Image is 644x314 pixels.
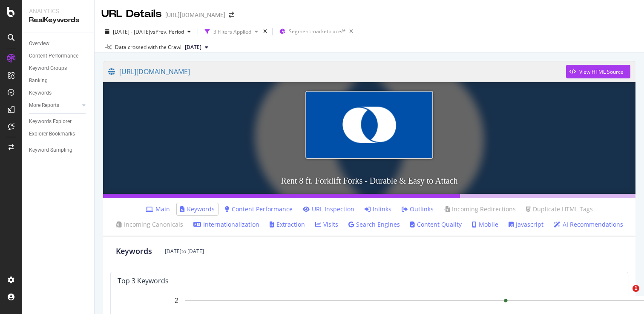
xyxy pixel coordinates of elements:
[632,285,639,292] span: 1
[526,205,593,213] a: Duplicate HTML Tags
[509,220,543,229] a: Javascript
[213,28,251,35] div: 3 Filters Applied
[115,43,181,51] div: Data crossed with the Crawl
[201,25,262,38] button: 3 Filters Applied
[113,28,150,35] span: [DATE] - [DATE]
[101,7,162,21] div: URL Details
[181,42,212,52] button: [DATE]
[615,285,635,305] iframe: Intercom live chat
[29,117,72,126] div: Keywords Explorer
[29,39,49,48] div: Overview
[29,76,88,85] a: Ranking
[193,220,259,229] a: Internationalization
[29,39,88,48] a: Overview
[29,146,72,155] div: Keyword Sampling
[29,52,88,60] a: Content Performance
[305,91,433,158] img: Rent 8 ft. Forklift Forks - Durable & Easy to Attach
[262,27,269,36] div: times
[270,220,305,229] a: Extraction
[116,246,152,257] div: Keywords
[276,25,356,38] button: Segment:marketplace/*
[348,220,400,229] a: Search Engines
[29,89,88,98] a: Keywords
[472,220,498,229] a: Mobile
[165,11,225,19] div: [URL][DOMAIN_NAME]
[225,205,293,213] a: Content Performance
[116,220,183,229] a: Incoming Canonicals
[165,248,204,255] div: [DATE] to [DATE]
[315,220,338,229] a: Visits
[566,65,630,78] button: View HTML Source
[29,89,52,98] div: Keywords
[103,167,635,194] h3: Rent 8 ft. Forklift Forks - Durable & Easy to Attach
[29,146,88,155] a: Keyword Sampling
[185,43,201,51] span: 2025 Aug. 16th
[29,7,87,15] div: Analytics
[229,12,234,18] div: arrow-right-arrow-left
[29,101,80,110] a: More Reports
[410,220,462,229] a: Content Quality
[365,205,391,213] a: Inlinks
[29,15,87,25] div: RealKeywords
[29,64,88,73] a: Keyword Groups
[29,52,78,60] div: Content Performance
[101,25,194,38] button: [DATE] - [DATE]vsPrev. Period
[146,205,170,213] a: Main
[29,130,75,138] div: Explorer Bookmarks
[180,205,215,213] a: Keywords
[579,68,624,75] div: View HTML Source
[29,117,88,126] a: Keywords Explorer
[289,28,346,35] span: Segment: marketplace/*
[554,220,623,229] a: AI Recommendations
[29,64,67,73] div: Keyword Groups
[402,205,434,213] a: Outlinks
[108,61,566,82] a: [URL][DOMAIN_NAME]
[175,297,178,304] text: 2
[303,205,354,213] a: URL Inspection
[29,101,59,110] div: More Reports
[150,28,184,35] span: vs Prev. Period
[444,205,516,213] a: Incoming Redirections
[118,277,169,285] div: top 3 keywords
[29,130,88,138] a: Explorer Bookmarks
[29,76,48,85] div: Ranking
